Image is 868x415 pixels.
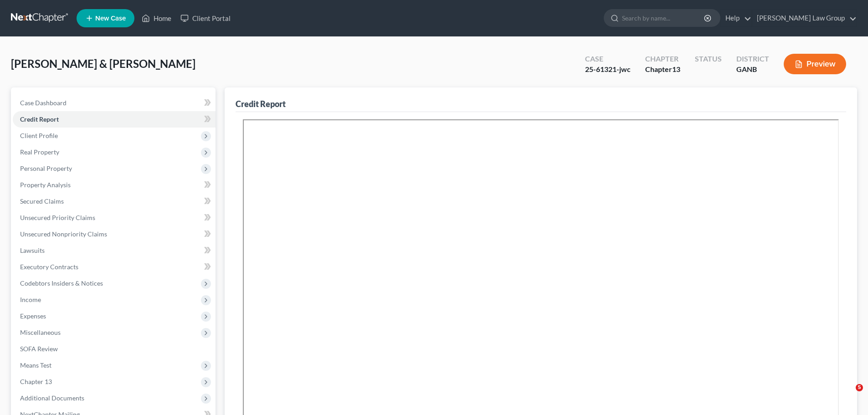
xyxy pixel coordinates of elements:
[20,279,103,287] span: Codebtors Insiders & Notices
[13,210,216,226] a: Unsecured Priority Claims
[95,15,126,22] span: New Case
[645,54,680,64] div: Chapter
[736,64,769,75] div: GANB
[20,378,52,385] span: Chapter 13
[137,10,176,26] a: Home
[20,132,58,139] span: Client Profile
[695,54,722,64] div: Status
[20,197,64,205] span: Secured Claims
[721,10,751,26] a: Help
[13,95,216,111] a: Case Dashboard
[20,230,107,238] span: Unsecured Nonpriority Claims
[20,246,45,254] span: Lawsuits
[837,384,859,406] iframe: Intercom live chat
[11,57,195,70] span: [PERSON_NAME] & [PERSON_NAME]
[13,111,216,128] a: Credit Report
[622,10,705,26] input: Search by name...
[736,54,769,64] div: District
[13,193,216,210] a: Secured Claims
[20,345,58,353] span: SOFA Review
[176,10,235,26] a: Client Portal
[672,65,680,73] span: 13
[20,361,51,369] span: Means Test
[20,328,61,336] span: Miscellaneous
[585,54,631,64] div: Case
[20,296,41,303] span: Income
[20,164,72,172] span: Personal Property
[20,115,59,123] span: Credit Report
[20,181,71,189] span: Property Analysis
[20,312,46,320] span: Expenses
[13,226,216,242] a: Unsecured Nonpriority Claims
[13,177,216,193] a: Property Analysis
[585,64,631,75] div: 25-61321-jwc
[784,54,846,74] button: Preview
[13,341,216,357] a: SOFA Review
[13,242,216,259] a: Lawsuits
[20,214,95,221] span: Unsecured Priority Claims
[752,10,857,26] a: [PERSON_NAME] Law Group
[13,259,216,275] a: Executory Contracts
[856,384,863,391] span: 5
[236,98,286,109] div: Credit Report
[20,263,78,271] span: Executory Contracts
[20,148,59,156] span: Real Property
[20,394,84,402] span: Additional Documents
[645,64,680,75] div: Chapter
[20,99,67,107] span: Case Dashboard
